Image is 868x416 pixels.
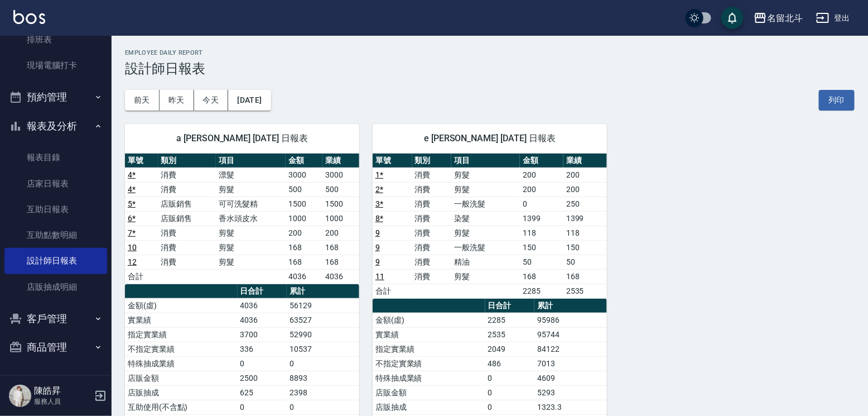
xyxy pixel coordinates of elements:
[287,356,359,371] td: 0
[238,327,287,342] td: 3700
[373,327,485,342] td: 實業績
[485,356,535,371] td: 486
[451,154,520,168] th: 項目
[520,284,563,298] td: 2285
[412,269,452,284] td: 消費
[4,112,107,141] button: 報表及分析
[286,269,322,284] td: 4036
[286,168,322,182] td: 3000
[125,61,855,76] h3: 設計師日報表
[287,385,359,400] td: 2398
[4,304,107,333] button: 客戶管理
[238,298,287,313] td: 4036
[451,168,520,182] td: 剪髮
[721,7,744,29] button: save
[216,211,286,226] td: 香水頭皮水
[412,240,452,255] td: 消費
[158,211,216,226] td: 店販銷售
[485,299,535,313] th: 日合計
[4,171,107,197] a: 店家日報表
[451,269,520,284] td: 剪髮
[125,269,158,284] td: 合計
[520,269,563,284] td: 168
[563,240,607,255] td: 150
[158,154,216,168] th: 類別
[563,255,607,269] td: 50
[4,333,107,362] button: 商品管理
[534,342,607,356] td: 84122
[373,371,485,385] td: 特殊抽成業績
[125,327,238,342] td: 指定實業績
[322,211,359,226] td: 1000
[412,154,452,168] th: 類別
[286,255,322,269] td: 168
[563,168,607,182] td: 200
[322,154,359,168] th: 業績
[485,400,535,414] td: 0
[287,313,359,327] td: 63527
[125,342,238,356] td: 不指定實業績
[451,255,520,269] td: 精油
[158,226,216,240] td: 消費
[158,240,216,255] td: 消費
[286,226,322,240] td: 200
[286,197,322,211] td: 1500
[9,385,31,407] img: Person
[216,197,286,211] td: 可可洗髮精
[520,197,563,211] td: 0
[4,197,107,222] a: 互助日報表
[287,400,359,414] td: 0
[286,240,322,255] td: 168
[375,243,380,252] a: 9
[373,284,412,298] td: 合計
[534,313,607,327] td: 95986
[749,7,807,30] button: 名留北斗
[322,197,359,211] td: 1500
[238,400,287,414] td: 0
[534,371,607,385] td: 4609
[125,154,359,284] table: a dense table
[412,197,452,211] td: 消費
[160,90,194,111] button: 昨天
[451,226,520,240] td: 剪髮
[485,385,535,400] td: 0
[412,211,452,226] td: 消費
[563,211,607,226] td: 1399
[563,269,607,284] td: 168
[13,10,45,24] img: Logo
[520,255,563,269] td: 50
[4,248,107,274] a: 設計師日報表
[125,49,855,56] h2: Employee Daily Report
[228,90,271,111] button: [DATE]
[563,154,607,168] th: 業績
[216,226,286,240] td: 剪髮
[520,240,563,255] td: 150
[412,255,452,269] td: 消費
[520,154,563,168] th: 金額
[375,272,384,281] a: 11
[412,182,452,197] td: 消費
[287,284,359,299] th: 累計
[375,257,380,266] a: 9
[373,385,485,400] td: 店販金額
[386,133,594,144] span: e [PERSON_NAME] [DATE] 日報表
[138,133,346,144] span: a [PERSON_NAME] [DATE] 日報表
[286,154,322,168] th: 金額
[563,182,607,197] td: 200
[373,154,412,168] th: 單號
[287,371,359,385] td: 8893
[4,27,107,52] a: 排班表
[322,269,359,284] td: 4036
[520,211,563,226] td: 1399
[563,284,607,298] td: 2535
[322,226,359,240] td: 200
[819,90,855,111] button: 列印
[412,168,452,182] td: 消費
[812,8,855,28] button: 登出
[125,313,238,327] td: 實業績
[216,240,286,255] td: 剪髮
[373,154,607,299] table: a dense table
[563,226,607,240] td: 118
[451,197,520,211] td: 一般洗髮
[322,255,359,269] td: 168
